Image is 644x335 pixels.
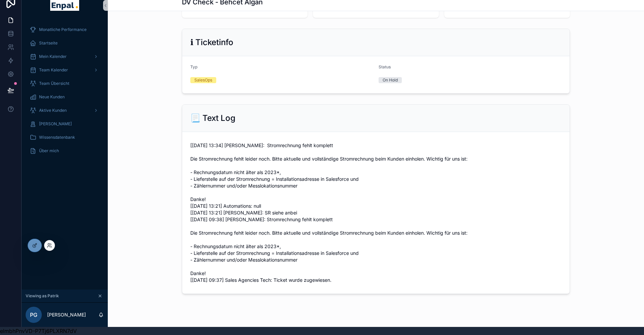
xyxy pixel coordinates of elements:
[26,293,59,299] span: Viewing as Patrik
[39,121,72,127] span: [PERSON_NAME]
[190,64,197,69] span: Typ
[26,37,104,49] a: Startseite
[39,27,87,32] span: Monatliche Performance
[26,118,104,130] a: [PERSON_NAME]
[26,51,104,63] a: Mein Kalender
[26,64,104,76] a: Team Kalender
[39,67,68,73] span: Team Kalender
[39,148,59,154] span: Über mich
[39,54,67,59] span: Mein Kalender
[39,108,67,113] span: Aktive Kunden
[39,40,58,46] span: Startseite
[190,37,233,48] h2: ℹ Ticketinfo
[194,77,212,83] div: SalesOps
[22,19,108,166] div: scrollable content
[190,113,235,124] h2: 📃 Text Log
[26,91,104,103] a: Neue Kunden
[190,142,561,283] span: [[DATE] 13:34] [PERSON_NAME]: Stromrechnung fehlt komplett Die Stromrechnung fehlt leider noch. B...
[26,104,104,116] a: Aktive Kunden
[26,145,104,157] a: Über mich
[39,81,69,86] span: Team Übersicht
[30,311,37,319] span: PG
[47,311,86,318] p: [PERSON_NAME]
[26,24,104,36] a: Monatliche Performance
[39,135,75,140] span: Wissensdatenbank
[379,64,391,69] span: Status
[383,77,398,83] div: On Hold
[26,131,104,143] a: Wissensdatenbank
[39,94,65,100] span: Neue Kunden
[26,77,104,90] a: Team Übersicht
